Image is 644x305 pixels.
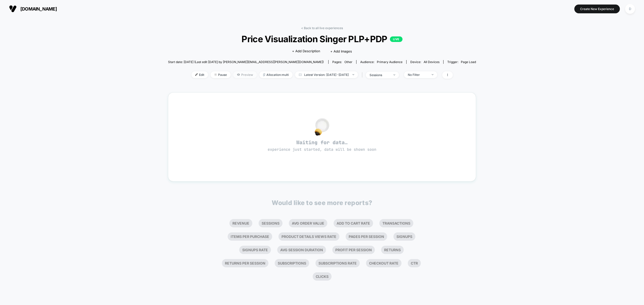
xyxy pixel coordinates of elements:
[292,49,320,54] span: + Add Description
[574,5,620,13] button: Create New Experience
[393,74,395,75] img: end
[177,139,467,152] span: Waiting for data…
[229,219,252,227] li: Revenue
[315,259,360,267] li: Subscriptions Rate
[299,73,302,76] img: calendar
[272,199,372,207] p: Would like to see more reports?
[346,232,387,241] li: Pages Per Session
[228,232,272,241] li: Items Per Purchase
[183,34,460,44] span: Price Visualization Singer PLP+PDP
[315,118,329,136] img: no_data
[334,219,373,227] li: Add To Cart Rate
[259,71,293,78] span: Allocation: multi
[268,147,376,152] span: experience just started, data will be shown soon
[408,259,421,267] li: Ctr
[370,73,390,77] div: sessions
[332,60,352,64] div: Pages:
[278,232,339,241] li: Product Details Views Rate
[432,74,433,75] img: end
[424,60,439,64] span: all devices
[366,259,401,267] li: Checkout Rate
[259,219,283,227] li: Sessions
[239,246,271,254] li: Signups Rate
[301,26,343,30] a: < Back to all live experiences
[275,259,309,267] li: Subscriptions
[352,74,354,75] img: end
[408,73,428,77] div: No Filter
[277,246,326,254] li: Avg Session Duration
[295,71,358,78] span: Latest Version: [DATE] - [DATE]
[8,5,58,13] button: [DOMAIN_NAME]
[20,6,57,12] span: [DOMAIN_NAME]
[377,60,403,64] span: Primary Audience
[9,5,17,13] img: Visually logo
[360,71,366,79] span: |
[191,71,208,78] span: Edit
[624,4,636,14] button: D
[344,60,352,64] span: other
[332,246,375,254] li: Profit Per Session
[379,219,413,227] li: Transactions
[390,36,403,42] p: LIVE
[461,60,476,64] span: Page Load
[195,73,198,76] img: edit
[233,71,257,78] span: Preview
[360,60,403,64] div: Audience:
[313,272,332,281] li: Clicks
[263,73,265,76] img: rebalance
[406,60,443,64] span: Device:
[330,49,352,53] span: + Add Images
[168,60,324,64] span: Start date: [DATE] (Last edit [DATE] by [PERSON_NAME][EMAIL_ADDRESS][PERSON_NAME][DOMAIN_NAME])
[211,71,231,78] span: Pause
[447,60,476,64] div: Trigger:
[289,219,327,227] li: Avg Order Value
[393,232,415,241] li: Signups
[381,246,404,254] li: Returns
[222,259,268,267] li: Returns Per Session
[625,4,635,14] div: D
[214,73,217,76] img: end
